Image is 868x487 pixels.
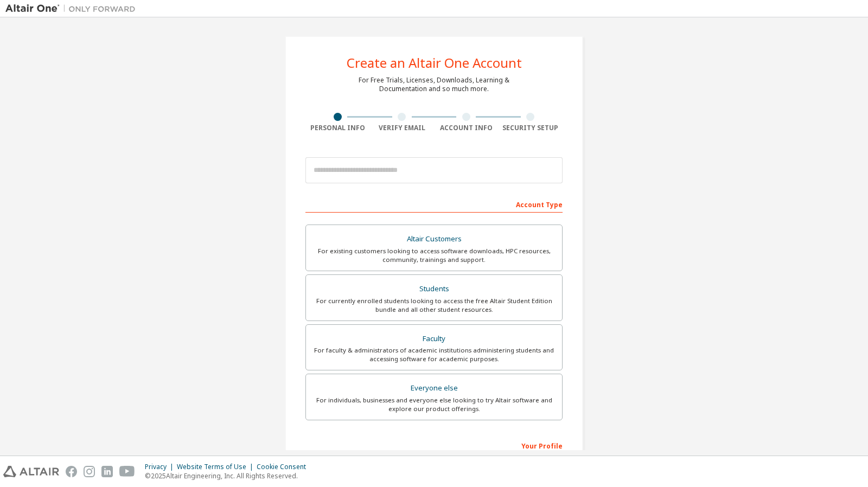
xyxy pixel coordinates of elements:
[84,466,95,477] img: instagram.svg
[312,331,556,347] div: Faculty
[434,124,499,132] div: Account Info
[145,463,177,471] div: Privacy
[305,195,563,213] div: Account Type
[119,466,135,477] img: youtube.svg
[257,463,312,471] div: Cookie Consent
[312,232,556,247] div: Altair Customers
[370,124,435,132] div: Verify Email
[5,3,141,14] img: Altair One
[305,437,563,454] div: Your Profile
[312,247,556,264] div: For existing customers looking to access software downloads, HPC resources, community, trainings ...
[312,281,556,297] div: Students
[499,124,563,132] div: Security Setup
[347,56,522,69] div: Create an Altair One Account
[305,124,370,132] div: Personal Info
[177,463,257,471] div: Website Terms of Use
[312,396,556,413] div: For individuals, businesses and everyone else looking to try Altair software and explore our prod...
[145,471,312,480] p: © 2025 Altair Engineering, Inc. All Rights Reserved.
[312,297,556,314] div: For currently enrolled students looking to access the free Altair Student Edition bundle and all ...
[312,381,556,396] div: Everyone else
[101,466,113,477] img: linkedin.svg
[359,76,509,93] div: For Free Trials, Licenses, Downloads, Learning & Documentation and so much more.
[3,466,59,477] img: altair_logo.svg
[312,346,556,363] div: For faculty & administrators of academic institutions administering students and accessing softwa...
[66,466,77,477] img: facebook.svg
